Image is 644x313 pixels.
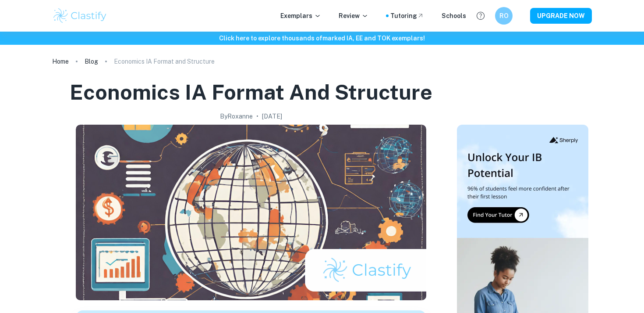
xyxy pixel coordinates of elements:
[442,11,466,21] a: Schools
[52,55,69,68] a: Home
[495,7,513,25] button: RO
[280,11,321,21] p: Exemplars
[499,11,509,21] h6: RO
[76,125,426,300] img: Economics IA Format and Structure cover image
[70,78,432,106] h1: Economics IA Format and Structure
[2,33,642,43] h6: Click here to explore thousands of marked IA, EE and TOK exemplars !
[530,8,592,24] button: UPGRADE NOW
[262,112,282,121] h2: [DATE]
[256,112,258,121] p: •
[390,11,424,21] a: Tutoring
[52,7,108,25] img: Clastify logo
[220,112,253,121] h2: By Roxanne
[85,55,98,68] a: Blog
[114,57,215,66] p: Economics IA Format and Structure
[339,11,368,21] p: Review
[473,8,488,23] button: Help and Feedback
